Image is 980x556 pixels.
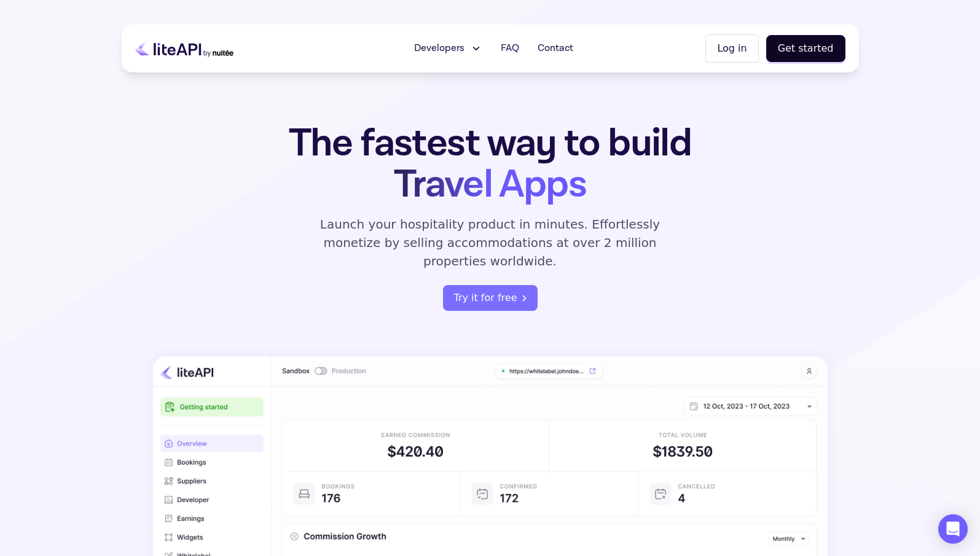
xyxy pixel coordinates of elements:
span: Developers [414,41,465,56]
button: Try it for free [443,285,538,311]
a: register [443,285,538,311]
p: Launch your hospitality product in minutes. Effortlessly monetize by selling accommodations at ov... [306,215,675,270]
div: Open Intercom Messenger [938,514,968,544]
button: Log in [705,34,758,63]
span: Contact [538,41,573,56]
a: Contact [530,36,581,61]
span: FAQ [501,41,519,56]
button: Get started [766,35,845,62]
a: FAQ [493,36,527,61]
h1: The fastest way to build [250,123,731,205]
span: Travel Apps [394,159,586,210]
button: Developers [407,36,490,61]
